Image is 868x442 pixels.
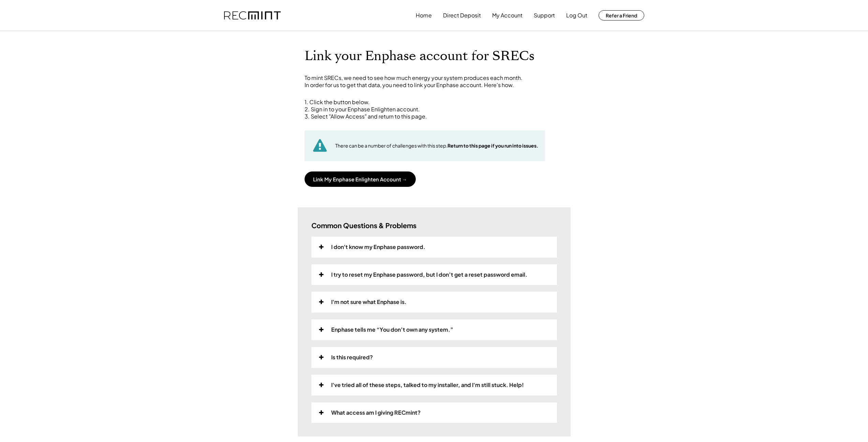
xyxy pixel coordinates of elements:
h1: Link your Enphase account for SRECs [305,48,564,64]
div: Enphase tells me “You don’t own any system.” [331,326,453,333]
div: Is this required? [331,354,373,361]
div: I don't know my Enphase password. [331,244,425,251]
button: Home [416,9,432,22]
button: Direct Deposit [443,9,481,22]
button: Refer a Friend [599,10,644,20]
div: I'm not sure what Enphase is. [331,299,407,306]
div: I try to reset my Enphase password, but I don’t get a reset password email. [331,271,527,278]
h3: Common Questions & Problems [311,221,416,230]
button: Link My Enphase Enlighten Account → [305,171,416,187]
button: My Account [492,9,523,22]
div: 1. Click the button below. 2. Sign in to your Enphase Enlighten account. 3. Select "Allow Access"... [305,99,564,120]
div: I've tried all of these steps, talked to my installer, and I'm still stuck. Help! [331,382,524,389]
button: Support [534,9,555,22]
strong: Return to this page if you run into issues. [447,142,538,149]
div: There can be a number of challenges with this step. [335,142,538,149]
img: recmint-logotype%403x.png [224,11,281,20]
button: Log Out [566,9,587,22]
div: To mint SRECs, we need to see how much energy your system produces each month. In order for us to... [305,74,564,89]
div: What access am I giving RECmint? [331,409,421,416]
